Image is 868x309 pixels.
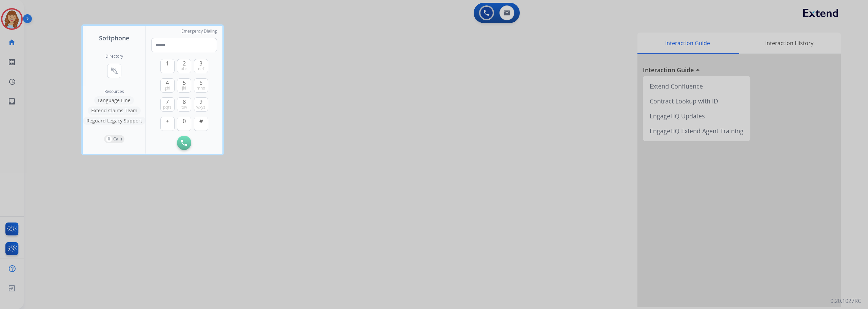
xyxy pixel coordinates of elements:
button: 9wxyz [194,97,208,112]
span: mno [197,85,205,91]
span: Softphone [99,33,129,43]
span: 5 [183,79,186,87]
span: Emergency Dialing [181,28,217,34]
span: tuv [181,104,187,110]
span: abc [181,66,188,72]
span: jkl [182,85,186,91]
button: Language Line [94,96,134,104]
span: 6 [199,79,202,87]
span: ghi [164,85,170,91]
button: Reguard Legacy Support [83,117,145,125]
span: pqrs [163,104,172,110]
button: Extend Claims Team [88,107,141,115]
button: 2abc [177,59,191,73]
span: 0 [183,117,186,125]
p: 0.20.1027RC [830,297,861,305]
button: 4ghi [160,78,175,93]
span: def [198,66,204,72]
span: wxyz [196,104,205,110]
p: Calls [113,136,122,142]
span: 4 [166,79,169,87]
span: 3 [199,59,202,67]
button: # [194,117,208,131]
span: 7 [166,98,169,106]
button: 5jkl [177,78,191,93]
button: 1 [160,59,175,73]
span: Resources [104,89,124,94]
button: 7pqrs [160,97,175,112]
span: # [199,117,203,125]
span: + [166,117,169,125]
button: 3def [194,59,208,73]
button: 0 [177,117,191,131]
span: 1 [166,59,169,67]
p: 0 [106,136,112,142]
h2: Directory [105,54,123,59]
button: 6mno [194,78,208,93]
span: 2 [183,59,186,67]
button: 0Calls [104,135,124,143]
span: 8 [183,98,186,106]
button: 8tuv [177,97,191,112]
span: 9 [199,98,202,106]
button: + [160,117,175,131]
mat-icon: connect_without_contact [110,67,118,75]
img: call-button [181,140,187,146]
